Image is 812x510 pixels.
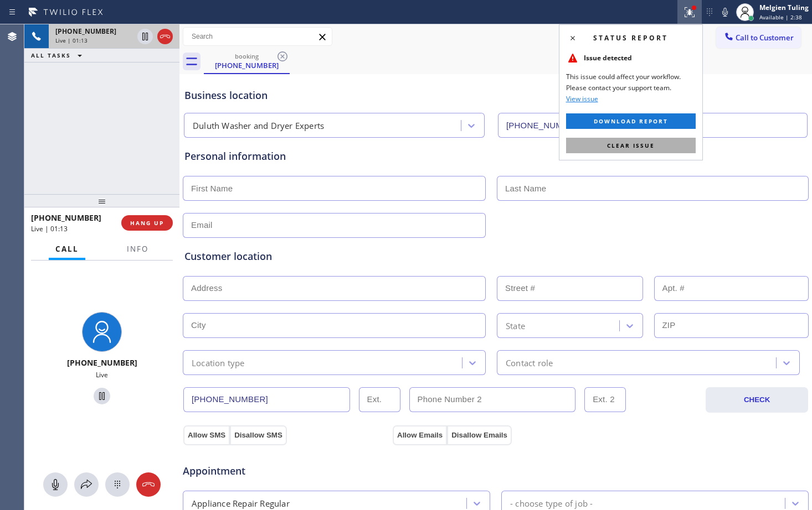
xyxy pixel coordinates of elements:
button: Mute [43,472,68,497]
div: Location type [192,356,245,369]
span: Live [96,370,108,379]
button: Call [49,238,85,260]
span: [PHONE_NUMBER] [31,212,101,223]
input: Last Name [497,176,809,201]
div: Appliance Repair Regular [192,497,290,509]
span: [PHONE_NUMBER] [55,27,116,36]
input: Address [183,276,486,301]
div: booking [205,52,289,60]
span: Appointment [183,464,390,478]
button: Mute [717,4,733,20]
button: Disallow SMS [230,425,287,445]
div: (470) 370-7570 [205,49,289,73]
span: Available | 2:38 [759,13,802,21]
button: Hang up [136,472,161,497]
div: [PHONE_NUMBER] [205,60,289,70]
input: Phone Number 2 [409,387,576,412]
div: Melgien Tuling [759,3,809,12]
div: Customer location [184,249,807,264]
span: ALL TASKS [31,51,71,59]
button: Allow Emails [393,425,447,445]
div: Personal information [184,149,807,164]
span: HANG UP [130,219,164,227]
span: [PHONE_NUMBER] [67,357,137,368]
input: Email [183,213,486,238]
button: Hold Customer [137,29,153,44]
span: Live | 01:13 [55,37,88,44]
span: Call [55,244,79,254]
input: Street # [497,276,643,301]
span: Live | 01:13 [31,224,68,233]
button: Hold Customer [94,388,110,404]
input: City [183,313,486,338]
div: - choose type of job - [510,497,593,509]
button: Open directory [74,472,99,497]
div: Contact role [506,356,553,369]
button: Allow SMS [183,425,230,445]
input: ZIP [654,313,809,338]
button: Hang up [157,29,173,44]
input: First Name [183,176,486,201]
span: Info [127,244,148,254]
div: Duluth Washer and Dryer Experts [193,119,324,132]
button: Call to Customer [716,27,801,48]
div: State [506,319,525,332]
input: Apt. # [654,276,809,301]
input: Phone Number [183,387,350,412]
input: Ext. [359,387,400,412]
button: ALL TASKS [24,49,93,62]
button: CHECK [706,387,808,413]
input: Phone Number [498,113,808,138]
div: Business location [184,88,807,103]
input: Search [183,28,332,45]
button: HANG UP [121,215,173,231]
span: Call to Customer [736,33,794,43]
button: Info [120,238,155,260]
button: Disallow Emails [447,425,512,445]
input: Ext. 2 [584,387,626,412]
button: Open dialpad [105,472,130,497]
